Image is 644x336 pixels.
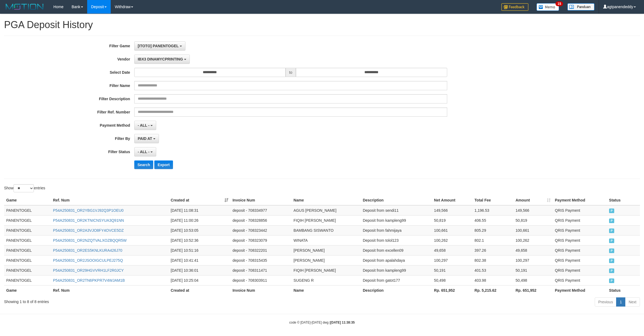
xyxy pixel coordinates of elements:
[361,235,432,245] td: Deposit from tolol123
[169,265,230,275] td: [DATE] 10:36:01
[138,150,150,154] span: - ALL -
[361,285,432,295] th: Description
[169,205,230,216] td: [DATE] 11:08:31
[291,255,361,265] td: [PERSON_NAME]
[138,123,150,127] span: - ALL -
[609,278,614,283] span: PAID
[230,195,291,205] th: Invoice Num
[286,68,296,77] span: to
[361,245,432,255] td: Deposit from excellen09
[169,285,230,295] th: Created at
[53,228,124,233] a: P54A250831_OR2A3VJO8FY4OVCE5DZ
[553,195,607,205] th: Payment Method
[138,57,183,61] span: IBX3 DINAMYCPRINTING
[53,238,127,243] a: P54A250831_OR2NZQTVALXOZBQQR5W
[4,19,640,30] h1: PGA Deposit History
[553,275,607,285] td: QRIS Payment
[553,235,607,245] td: QRIS Payment
[169,275,230,285] td: [DATE] 10:25:04
[134,134,159,143] button: PAID AT
[169,225,230,235] td: [DATE] 10:53:05
[609,248,614,253] span: PAID
[134,55,190,64] button: IBX3 DINAMYCPRINTING
[432,265,472,275] td: 50,191
[291,205,361,216] td: AGUS [PERSON_NAME]
[51,285,169,295] th: Ref. Num
[432,285,472,295] th: Rp. 651,952
[361,195,432,205] th: Description
[53,258,123,263] a: P54A250831_OR2JSOOIGCULPEJ275Q
[595,297,616,307] a: Previous
[330,321,355,324] strong: [DATE] 11:38:35
[361,205,432,216] td: Deposit from sendi11
[553,285,607,295] th: Payment Method
[291,265,361,275] td: FIQIH [PERSON_NAME]
[14,184,34,192] select: Showentries
[4,297,264,304] div: Showing 1 to 8 of 8 entries
[553,245,607,255] td: QRIS Payment
[513,285,553,295] th: Rp. 651,952
[291,285,361,295] th: Name
[616,297,625,307] a: 1
[4,225,51,235] td: PANENTOGEL
[230,275,291,285] td: deposit - 708303911
[53,218,124,223] a: P54A250831_OR2KTNICNSYUA3Q91NN
[472,195,514,205] th: Total Fee
[472,265,514,275] td: 401.53
[472,215,514,225] td: 406.55
[4,245,51,255] td: PANENTOGEL
[230,285,291,295] th: Invoice Num
[553,215,607,225] td: QRIS Payment
[555,1,563,6] span: 15
[4,195,51,205] th: Game
[472,245,514,255] td: 397.26
[567,3,594,11] img: panduan.png
[4,235,51,245] td: PANENTOGEL
[432,255,472,265] td: 100,297
[513,205,553,216] td: 149,566
[472,225,514,235] td: 805.29
[513,235,553,245] td: 100,262
[609,229,614,233] span: PAID
[501,3,528,11] img: Feedback.jpg
[4,255,51,265] td: PANENTOGEL
[154,160,173,169] button: Export
[230,245,291,255] td: deposit - 708322201
[4,265,51,275] td: PANENTOGEL
[553,255,607,265] td: QRIS Payment
[432,235,472,245] td: 100,262
[230,215,291,225] td: deposit - 708328856
[291,215,361,225] td: FIQIH [PERSON_NAME]
[169,215,230,225] td: [DATE] 11:00:26
[513,245,553,255] td: 49,658
[169,245,230,255] td: [DATE] 10:51:16
[138,44,179,48] span: [ITOTO] PANENTOGEL
[291,225,361,235] td: BAMBANG SISWANTO
[289,321,355,324] small: code © [DATE]-[DATE] dwg |
[138,136,152,141] span: PAID AT
[291,195,361,205] th: Name
[230,225,291,235] td: deposit - 708323442
[625,297,640,307] a: Next
[51,195,169,205] th: Ref. Num
[291,275,361,285] td: SUGENG R
[134,121,156,130] button: - ALL -
[4,205,51,216] td: PANENTOGEL
[432,225,472,235] td: 100,661
[134,147,156,156] button: - ALL -
[513,255,553,265] td: 100,297
[169,195,230,205] th: Created at: activate to sort column ascending
[472,275,514,285] td: 403.98
[361,225,432,235] td: Deposit from fahmijaya
[513,215,553,225] td: 50,819
[361,215,432,225] td: Deposit from kampleng99
[291,235,361,245] td: WINATA
[169,235,230,245] td: [DATE] 10:52:36
[230,235,291,245] td: deposit - 708323079
[4,184,45,192] label: Show entries
[432,275,472,285] td: 50,498
[53,268,124,273] a: P54A250831_OR29HGVVRH1LF2R0JCY
[230,205,291,216] td: deposit - 708334977
[169,255,230,265] td: [DATE] 10:41:41
[53,278,125,283] a: P54A250831_OR2TN6PKPR7V4WJAM1B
